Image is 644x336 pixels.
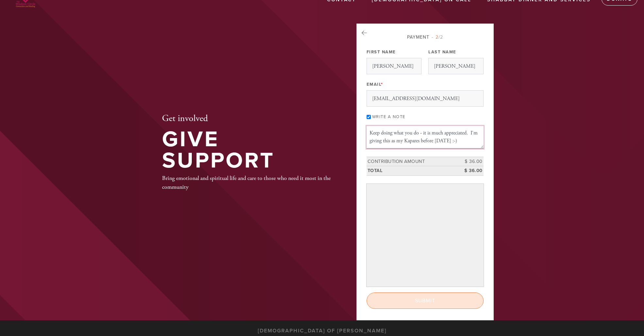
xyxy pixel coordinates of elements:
iframe: Secure payment input frame [368,185,482,285]
span: 2 [436,34,438,40]
label: First Name [367,49,396,55]
td: Contribution Amount [367,157,454,166]
label: Email [367,81,383,87]
h3: [DEMOGRAPHIC_DATA] of [PERSON_NAME] [258,328,387,334]
h2: Get involved [162,113,335,124]
div: Payment [367,34,484,41]
td: $ 36.00 [454,166,484,176]
label: Write a note [372,114,405,119]
td: $ 36.00 [454,157,484,166]
span: This field is required. [381,82,383,87]
h1: Give Support [162,129,335,171]
input: Submit [367,292,484,309]
td: Total [367,166,454,176]
span: /2 [432,34,443,40]
label: Last Name [428,49,456,55]
div: Bring emotional and spiritual life and care to those who need it most in the community [162,174,335,191]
